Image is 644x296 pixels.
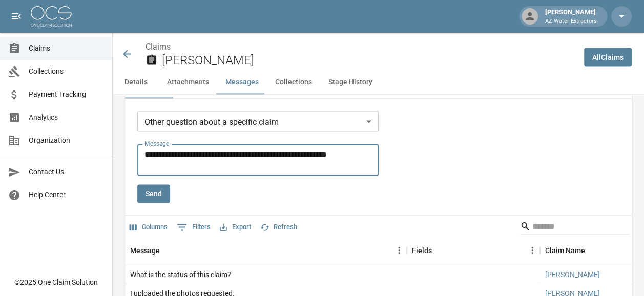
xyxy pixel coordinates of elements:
[585,243,599,258] button: Sort
[545,269,600,280] a: [PERSON_NAME]
[130,236,160,265] div: Message
[137,111,379,132] div: Other question about a specific claim
[29,135,104,146] span: Organization
[137,185,170,203] button: Send
[125,236,407,265] div: Message
[174,219,213,236] button: Show filters
[29,190,104,200] span: Help Center
[113,70,644,95] div: anchor tabs
[113,70,159,95] button: Details
[160,243,174,258] button: Sort
[29,89,104,100] span: Payment Tracking
[525,243,540,258] button: Menu
[391,243,407,258] button: Menu
[31,6,72,27] img: ocs-logo-white-transparent.png
[432,243,446,258] button: Sort
[29,167,104,177] span: Contact Us
[127,219,170,235] button: Select columns
[217,219,254,235] button: Export
[29,66,104,77] span: Collections
[267,70,320,95] button: Collections
[130,269,231,280] div: What is the status of this claim?
[412,236,432,265] div: Fields
[584,48,632,67] a: AllClaims
[146,42,171,52] a: Claims
[14,277,98,287] div: © 2025 One Claim Solution
[29,43,104,54] span: Claims
[258,219,300,235] button: Refresh
[545,17,597,26] p: AZ Water Extractors
[159,70,217,95] button: Attachments
[217,70,267,95] button: Messages
[162,53,576,68] h2: [PERSON_NAME]
[320,70,381,95] button: Stage History
[146,41,576,53] nav: breadcrumb
[541,7,601,26] div: [PERSON_NAME]
[407,236,540,265] div: Fields
[6,6,27,27] button: open drawer
[144,140,169,148] label: Message
[29,112,104,123] span: Analytics
[520,218,630,237] div: Search
[545,236,585,265] div: Claim Name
